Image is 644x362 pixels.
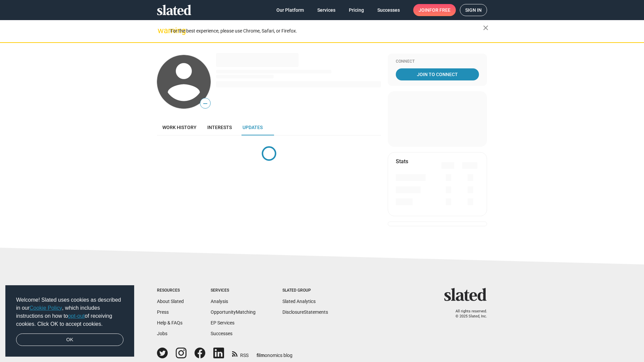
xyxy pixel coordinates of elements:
span: Join [419,4,450,16]
a: RSS [232,348,249,359]
span: Interests [207,125,232,130]
a: EP Services [211,320,234,325]
span: Our Platform [276,4,304,16]
a: About Slated [157,299,184,304]
a: dismiss cookie message [16,334,123,346]
div: Slated Group [282,288,328,293]
a: Updates [237,119,268,135]
span: Work history [162,125,197,130]
a: Our Platform [271,4,309,16]
p: All rights reserved. © 2025 Slated, Inc. [448,309,487,319]
a: Services [312,4,341,16]
a: Successes [211,331,232,336]
span: Welcome! Slated uses cookies as described in our , which includes instructions on how to of recei... [16,296,123,328]
a: Joinfor free [413,4,456,16]
div: cookieconsent [5,285,134,357]
span: Successes [377,4,400,16]
a: Successes [372,4,405,16]
a: DisclosureStatements [282,309,328,315]
span: film [257,353,265,358]
div: Connect [396,59,479,64]
div: Resources [157,288,184,293]
a: Help & FAQs [157,320,182,325]
a: Jobs [157,331,167,336]
a: Press [157,309,169,315]
a: Cookie Policy [30,305,62,311]
mat-icon: close [482,24,490,32]
span: Sign in [465,4,482,16]
span: for free [429,4,450,16]
a: Join To Connect [396,68,479,80]
div: For the best experience, please use Chrome, Safari, or Firefox. [170,26,483,36]
a: filmonomics blog [257,347,292,359]
div: Services [211,288,256,293]
span: Pricing [349,4,364,16]
a: Analysis [211,299,228,304]
a: opt-out [68,313,85,319]
span: Join To Connect [397,68,478,80]
span: — [200,99,210,108]
mat-card-title: Stats [396,158,408,165]
a: Slated Analytics [282,299,316,304]
mat-icon: warning [158,26,166,35]
a: Work history [157,119,202,135]
a: OpportunityMatching [211,309,256,315]
span: Services [317,4,335,16]
span: Updates [243,125,263,130]
a: Sign in [460,4,487,16]
a: Pricing [343,4,369,16]
a: Interests [202,119,237,135]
